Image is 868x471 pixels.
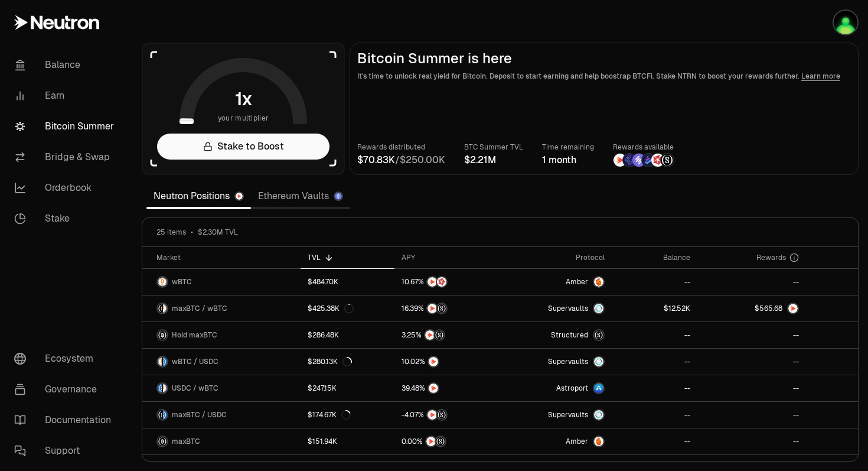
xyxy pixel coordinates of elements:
[142,269,301,295] a: wBTC LogowBTC
[308,277,338,287] div: $484.70K
[612,269,697,295] a: --
[697,295,807,321] a: NTRN Logo
[619,253,690,262] div: Balance
[301,375,395,401] a: $247.15K
[394,295,501,321] a: NTRNStructured Points
[435,330,444,340] img: Structured Points
[301,402,395,428] a: $174.67K
[551,330,588,340] span: Structured
[308,253,388,262] div: TVL
[501,402,612,428] a: SupervaultsSupervaults
[394,269,501,295] a: NTRNMars Fragments
[198,228,238,237] span: $2.30M TVL
[613,141,674,153] p: Rewards available
[163,384,167,393] img: wBTC Logo
[661,154,674,167] img: Structured Points
[172,384,218,393] span: USDC / wBTC
[142,349,301,375] a: wBTC LogoUSDC LogowBTC / USDC
[394,349,501,375] a: NTRN
[402,409,494,421] button: NTRNStructured Points
[301,295,395,321] a: $425.38K
[394,402,501,428] a: NTRNStructured Points
[357,141,445,153] p: Rewards distributed
[632,154,645,167] img: Solv Points
[501,322,612,348] a: StructuredmaxBTC
[788,304,798,313] img: NTRN Logo
[429,357,438,366] img: NTRN
[425,330,435,340] img: NTRN
[697,322,807,348] a: --
[172,277,192,287] span: wBTC
[614,154,626,167] img: NTRN
[594,357,603,366] img: Supervaults
[172,330,217,340] span: Hold maxBTC
[301,349,395,375] a: $280.13K
[308,304,354,313] div: $425.38K
[612,322,697,348] a: --
[566,437,588,446] span: Amber
[566,277,588,287] span: Amber
[697,269,807,295] a: --
[146,184,251,208] a: Neutron Positions
[158,410,162,420] img: maxBTC Logo
[5,374,128,405] a: Governance
[437,277,446,287] img: Mars Fragments
[172,437,200,446] span: maxBTC
[156,253,293,262] div: Market
[218,112,269,124] span: your multiplier
[5,142,128,173] a: Bridge & Swap
[158,384,162,393] img: USDC Logo
[594,437,603,446] img: Amber
[335,193,342,200] img: Ethereum Logo
[308,410,351,420] div: $174.67K
[501,428,612,454] a: AmberAmber
[612,349,697,375] a: --
[548,304,588,313] span: Supervaults
[612,375,697,401] a: --
[156,228,186,237] span: 25 items
[612,428,697,454] a: --
[158,437,167,446] img: maxBTC Logo
[308,330,339,340] div: $286.48K
[426,437,436,446] img: NTRN
[556,384,588,393] span: Astroport
[163,304,167,313] img: wBTC Logo
[834,11,857,34] img: Main Account
[428,410,437,420] img: NTRN
[428,277,437,287] img: NTRN
[301,428,395,454] a: $151.94K
[508,253,605,262] div: Protocol
[5,80,128,111] a: Earn
[5,111,128,142] a: Bitcoin Summer
[402,356,494,368] button: NTRN
[5,50,128,80] a: Balance
[501,269,612,295] a: AmberAmber
[142,322,301,348] a: maxBTC LogoHold maxBTC
[301,322,395,348] a: $286.48K
[158,304,162,313] img: maxBTC Logo
[5,343,128,374] a: Ecosystem
[402,276,494,288] button: NTRNMars Fragments
[308,357,352,366] div: $280.13K
[697,349,807,375] a: --
[157,134,329,160] a: Stake to Boost
[436,437,445,446] img: Structured Points
[594,330,603,340] img: maxBTC
[308,384,337,393] div: $247.15K
[308,437,337,446] div: $151.94K
[172,304,227,313] span: maxBTC / wBTC
[142,295,301,321] a: maxBTC LogowBTC LogomaxBTC / wBTC
[357,153,445,167] div: /
[172,410,227,420] span: maxBTC / USDC
[172,357,218,366] span: wBTC / USDC
[402,253,494,262] div: APY
[142,375,301,401] a: USDC LogowBTC LogoUSDC / wBTC
[612,402,697,428] a: --
[142,428,301,454] a: maxBTC LogomaxBTC
[251,184,350,208] a: Ethereum Vaults
[501,295,612,321] a: SupervaultsSupervaults
[402,436,494,447] button: NTRNStructured Points
[594,410,603,420] img: Supervaults
[163,357,167,366] img: USDC Logo
[801,72,840,81] a: Learn more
